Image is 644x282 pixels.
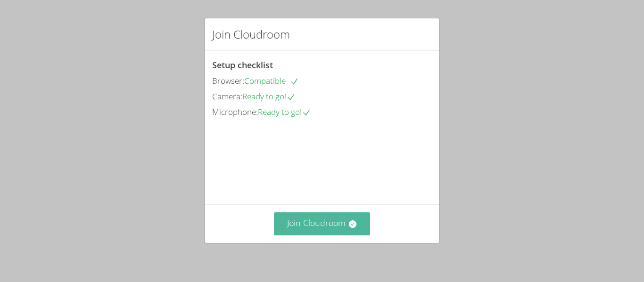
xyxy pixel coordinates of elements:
span: Microphone: [212,106,258,117]
h2: Join Cloudroom [212,26,290,43]
span: Browser: [212,75,244,86]
span: Compatible [244,75,299,86]
span: Camera: [212,91,242,102]
span: Ready to go! [258,106,311,117]
span: Setup checklist [212,59,273,71]
span: Ready to go! [242,91,296,102]
button: Join Cloudroom [274,212,371,235]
